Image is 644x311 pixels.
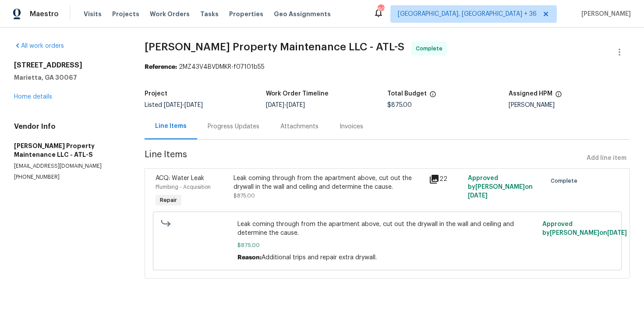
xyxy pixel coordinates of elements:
[262,254,377,261] span: Additional trips and repair extra drywall.
[468,193,488,199] span: [DATE]
[145,42,404,52] span: [PERSON_NAME] Property Maintenance LLC - ATL-S
[14,173,124,181] p: [PHONE_NUMBER]
[509,91,552,97] h5: Assigned HPM
[145,91,167,97] h5: Project
[145,64,177,70] b: Reference:
[14,141,124,159] h5: [PERSON_NAME] Property Maintenance LLC - ATL-S
[266,102,284,108] span: [DATE]
[509,102,630,108] div: [PERSON_NAME]
[156,175,204,181] span: ACQ: Water Leak
[237,254,262,261] span: Reason:
[150,10,190,18] span: Work Orders
[542,221,627,236] span: Approved by [PERSON_NAME] on
[145,102,203,108] span: Listed
[156,184,211,190] span: Plumbing - Acquisition
[229,10,263,18] span: Properties
[340,122,363,131] div: Invoices
[398,10,537,18] span: [GEOGRAPHIC_DATA], [GEOGRAPHIC_DATA] + 36
[237,220,537,237] span: Leak coming through from the apartment above, cut out the drywall in the wall and ceiling and det...
[145,150,583,166] span: Line Items
[287,102,305,108] span: [DATE]
[551,177,581,185] span: Complete
[280,122,318,131] div: Attachments
[607,230,627,236] span: [DATE]
[112,10,139,18] span: Projects
[14,43,64,49] a: All work orders
[14,94,52,100] a: Home details
[234,174,424,191] div: Leak coming through from the apartment above, cut out the drywall in the wall and ceiling and det...
[14,73,124,82] h5: Marietta, GA 30067
[30,10,59,18] span: Maestro
[468,175,533,199] span: Approved by [PERSON_NAME] on
[578,10,631,18] span: [PERSON_NAME]
[145,63,630,71] div: 2MZ43V4BVDMKR-f07101b55
[266,102,305,108] span: -
[14,163,124,170] p: [EMAIL_ADDRESS][DOMAIN_NAME]
[429,174,463,184] div: 22
[184,102,203,108] span: [DATE]
[429,91,436,102] span: The total cost of line items that have been proposed by Opendoor. This sum includes line items th...
[84,10,102,18] span: Visits
[14,122,124,131] h4: Vendor Info
[200,11,219,17] span: Tasks
[14,61,124,70] h2: [STREET_ADDRESS]
[164,102,203,108] span: -
[416,44,446,53] span: Complete
[156,196,180,205] span: Repair
[555,91,562,102] span: The hpm assigned to this work order.
[266,91,329,97] h5: Work Order Timeline
[155,122,187,131] div: Line Items
[274,10,331,18] span: Geo Assignments
[387,102,412,108] span: $875.00
[208,122,259,131] div: Progress Updates
[387,91,427,97] h5: Total Budget
[237,241,537,250] span: $875.00
[164,102,182,108] span: [DATE]
[234,193,255,198] span: $875.00
[378,5,384,14] div: 601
